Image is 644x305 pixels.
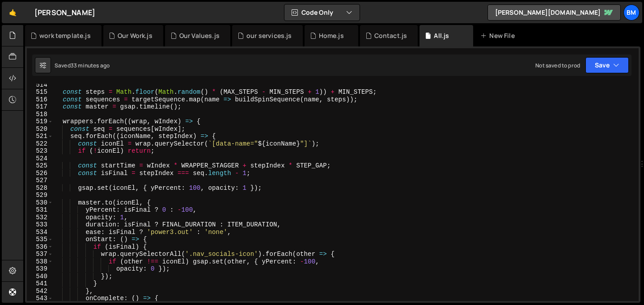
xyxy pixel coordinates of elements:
div: 536 [27,243,53,251]
div: 539 [27,265,53,273]
div: 520 [27,125,53,133]
div: Not saved to prod [535,62,580,69]
div: 33 minutes ago [71,62,110,69]
div: 530 [27,199,53,207]
div: 538 [27,258,53,266]
div: Saved [55,62,110,69]
div: 533 [27,221,53,229]
button: Save [585,57,629,73]
div: 534 [27,229,53,236]
div: 515 [27,88,53,96]
div: 527 [27,177,53,184]
div: 528 [27,184,53,192]
div: 537 [27,251,53,258]
div: work template.js [39,31,91,40]
div: 517 [27,103,53,111]
div: Our Values.js [179,31,220,40]
div: our services.js [246,31,292,40]
a: bm [623,4,640,21]
div: 525 [27,162,53,170]
div: 523 [27,147,53,155]
div: 514 [27,81,53,89]
div: 529 [27,192,53,199]
div: 543 [27,295,53,302]
div: 540 [27,273,53,280]
div: 524 [27,155,53,163]
div: 535 [27,236,53,243]
div: New File [480,31,518,40]
a: [PERSON_NAME][DOMAIN_NAME] [487,4,621,21]
div: [PERSON_NAME] [34,7,95,18]
div: 518 [27,111,53,118]
div: Contact.js [374,31,407,40]
div: 531 [27,206,53,214]
div: 541 [27,280,53,288]
div: All.js [434,31,449,40]
div: Our Work.js [118,31,153,40]
div: 542 [27,288,53,295]
div: 519 [27,118,53,125]
div: 532 [27,214,53,221]
button: Code Only [284,4,360,21]
div: Home.js [319,31,344,40]
div: 521 [27,133,53,140]
div: 526 [27,170,53,177]
div: 522 [27,140,53,148]
a: 🤙 [2,2,24,23]
div: 516 [27,96,53,104]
